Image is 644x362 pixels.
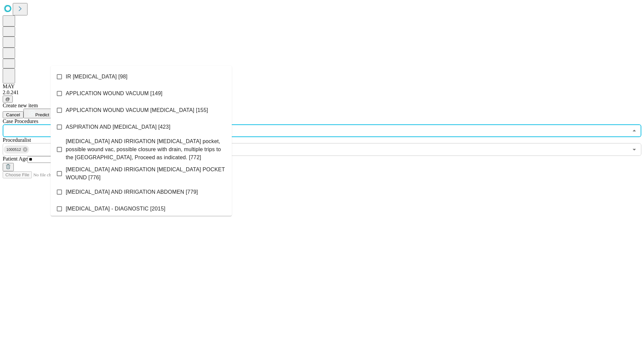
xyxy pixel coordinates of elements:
button: Open [630,145,639,154]
span: Proceduralist [3,137,31,143]
button: Predict [23,109,54,118]
span: IR [MEDICAL_DATA] [98] [66,73,127,81]
span: ASPIRATION AND [MEDICAL_DATA] [423] [66,123,170,131]
span: Predict [35,112,49,117]
span: APPLICATION WOUND VACUUM [MEDICAL_DATA] [155] [66,106,208,114]
span: 1000512 [4,146,24,154]
button: @ [3,96,13,103]
span: Patient Age [3,156,28,162]
span: [MEDICAL_DATA] AND IRRIGATION [MEDICAL_DATA] POCKET WOUND [776] [66,166,226,182]
span: @ [5,97,10,102]
div: 1000512 [4,145,29,154]
span: Create new item [3,103,38,108]
div: MAY [3,83,641,89]
button: Cancel [3,111,23,118]
div: 2.0.241 [3,89,641,96]
span: [MEDICAL_DATA] AND IRRIGATION ABDOMEN [779] [66,188,198,196]
span: [MEDICAL_DATA] - DIAGNOSTIC [2015] [66,205,165,213]
span: Scheduled Procedure [3,118,38,124]
button: Close [630,126,639,135]
span: [MEDICAL_DATA] AND IRRIGATION [MEDICAL_DATA] pocket, possible wound vac, possible closure with dr... [66,137,226,162]
span: APPLICATION WOUND VACUUM [149] [66,89,162,98]
span: Cancel [6,112,20,117]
